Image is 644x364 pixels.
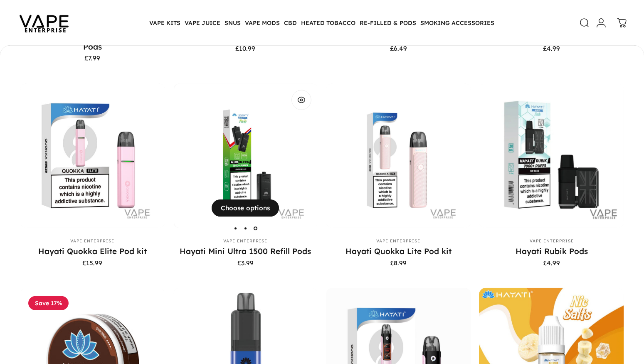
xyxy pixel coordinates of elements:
span: £7.99 [84,55,100,61]
summary: VAPE JUICE [183,14,223,32]
summary: VAPE KITS [148,14,183,32]
summary: SNUS [223,14,243,32]
nav: Primary [148,14,497,32]
span: £8.99 [390,260,407,266]
img: Vape Enterprise [7,3,81,42]
a: Hayati Quokka Lite Pod kit [345,246,452,256]
span: £6.49 [390,45,407,52]
summary: CBD [282,14,299,32]
img: Hayati Quokka Elite Pod kit [20,83,165,229]
summary: SMOKING ACCESSORIES [419,14,497,32]
a: Hayati Mini Ultra 1500 Refill Pods [173,83,318,229]
span: £10.99 [235,45,255,52]
span: £3.99 [237,260,254,266]
a: Hayati Quokka Elite Pod kit [38,246,147,256]
a: Hayati Pro Ultra Plus 25K Prefilled Pods [26,32,159,52]
img: Hayati Mini Ultra 1500 Refill Pods [174,83,319,229]
span: £4.99 [543,260,560,266]
img: Hayati Quokka Lite Pod kit [471,83,616,229]
summary: VAPE MODS [243,14,282,32]
a: Hayati Mini Ultra 1500 Refill Pods [180,246,311,256]
span: £15.99 [82,260,102,266]
summary: HEATED TOBACCO [299,14,358,32]
a: Vape Enterprise [530,238,574,244]
button: Choose options [212,199,279,217]
a: Vape Enterprise [377,238,421,244]
a: 0 items [613,14,631,32]
a: Vape Enterprise [223,238,267,244]
a: Vape Enterprise [70,238,114,244]
summary: RE-FILLED & PODS [358,14,419,32]
a: Hayati Rubik Pods [516,246,588,256]
img: Hayati Quokka Lite Pod kit [326,83,471,229]
img: Hayati Rubik Pods [479,83,624,229]
span: £4.99 [543,45,560,52]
